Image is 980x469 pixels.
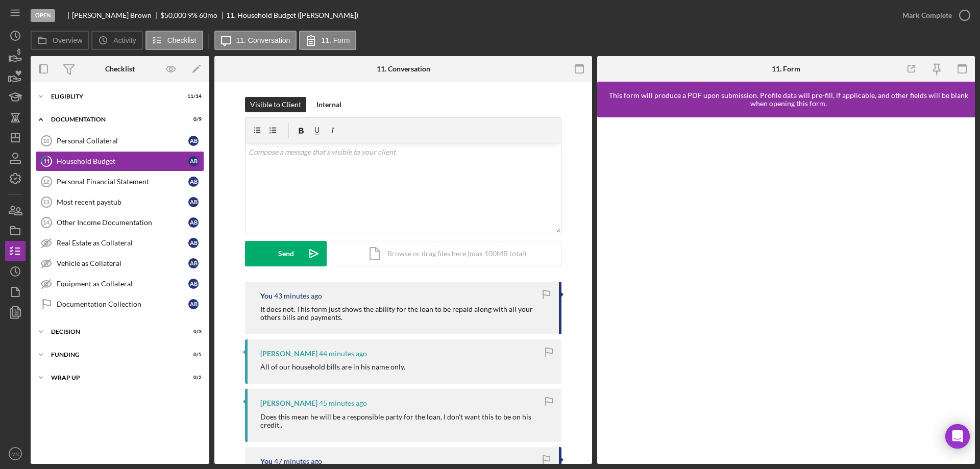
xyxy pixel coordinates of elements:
[772,65,800,73] div: 11. Form
[57,239,188,247] div: Real Estate as Collateral
[188,197,199,207] div: A B
[236,36,290,44] label: 11. Conversation
[43,138,49,144] tspan: 10
[319,350,367,358] time: 2025-10-06 19:04
[278,241,294,266] div: Send
[188,177,199,187] div: A B
[57,178,188,186] div: Personal Financial Statement
[51,329,176,335] div: Decision
[319,399,367,407] time: 2025-10-06 19:02
[607,128,966,454] iframe: Lenderfit form
[160,11,186,19] span: $50,000
[36,171,204,192] a: 12Personal Financial StatementAB
[250,97,301,112] div: Visible to Client
[260,457,273,465] div: You
[188,258,199,268] div: A B
[892,5,975,26] button: Mark Complete
[260,413,551,429] div: Does this mean he will be a responsible party for the loan, I don't want this to be on his credit..
[274,292,322,300] time: 2025-10-06 19:04
[274,457,322,465] time: 2025-10-06 19:01
[188,136,199,146] div: A B
[31,31,89,50] button: Overview
[43,199,49,205] tspan: 13
[299,31,356,50] button: 11. Form
[57,300,188,308] div: Documentation Collection
[188,238,199,248] div: A B
[167,36,197,44] label: Checklist
[57,280,188,288] div: Equipment as Collateral
[51,352,176,358] div: Funding
[188,217,199,228] div: A B
[245,241,327,266] button: Send
[91,31,142,50] button: Activity
[602,91,975,108] div: This form will produce a PDF upon submission. Profile data will pre-fill, if applicable, and othe...
[36,192,204,212] a: 13Most recent paystubAB
[43,219,50,226] tspan: 14
[188,299,199,309] div: A B
[316,97,341,112] div: Internal
[31,9,55,22] div: Open
[245,97,306,112] button: Visible to Client
[53,36,82,44] label: Overview
[105,65,135,73] div: Checklist
[188,11,198,19] div: 9 %
[36,233,204,253] a: Real Estate as CollateralAB
[214,31,297,50] button: 11. Conversation
[902,5,952,26] div: Mark Complete
[183,352,202,358] div: 0 / 5
[51,375,176,381] div: Wrap up
[36,253,204,274] a: Vehicle as CollateralAB
[226,11,358,19] div: 11. Household Budget ([PERSON_NAME])
[183,116,202,122] div: 0 / 9
[12,451,19,457] text: MR
[260,292,273,300] div: You
[199,11,217,19] div: 60 mo
[57,218,188,227] div: Other Income Documentation
[57,137,188,145] div: Personal Collateral
[43,158,50,164] tspan: 11
[260,305,549,322] div: It does not. This form just shows the ability for the loan to be repaid along with all your other...
[321,36,350,44] label: 11. Form
[260,399,317,407] div: [PERSON_NAME]
[945,424,970,449] div: Open Intercom Messenger
[377,65,430,73] div: 11. Conversation
[188,279,199,289] div: A B
[57,259,188,267] div: Vehicle as Collateral
[36,151,204,171] a: 11Household BudgetAB
[36,294,204,314] a: Documentation CollectionAB
[36,212,204,233] a: 14Other Income DocumentationAB
[260,350,317,358] div: [PERSON_NAME]
[51,93,176,100] div: Eligiblity
[36,131,204,151] a: 10Personal CollateralAB
[183,375,202,381] div: 0 / 2
[183,329,202,335] div: 0 / 3
[113,36,136,44] label: Activity
[188,156,199,166] div: A B
[260,363,405,371] div: All of our household bills are in his name only.
[72,11,160,19] div: [PERSON_NAME] Brown
[145,31,203,50] button: Checklist
[36,274,204,294] a: Equipment as CollateralAB
[57,198,188,206] div: Most recent paystub
[57,157,188,165] div: Household Budget
[311,97,347,112] button: Internal
[183,93,202,100] div: 11 / 14
[51,116,176,122] div: Documentation
[5,443,26,464] button: MR
[43,179,49,185] tspan: 12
